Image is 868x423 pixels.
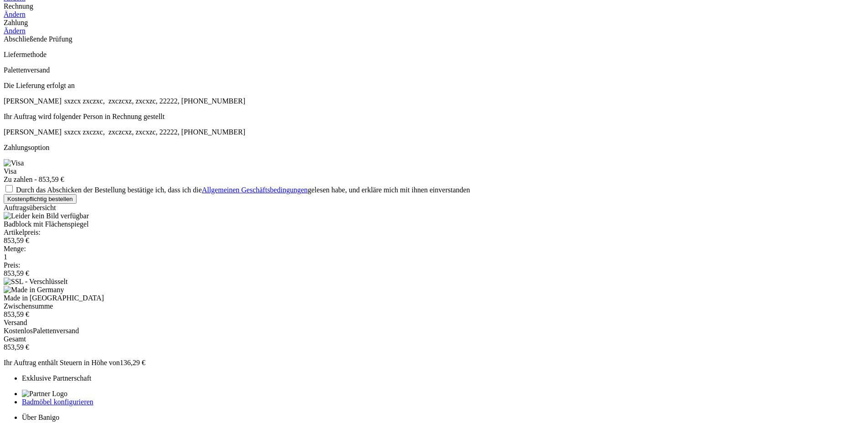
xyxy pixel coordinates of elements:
[4,175,864,184] div: Zu zahlen - 853,59 €
[4,2,33,10] span: Rechnung
[4,294,864,302] div: Made in [GEOGRAPHIC_DATA]
[4,51,864,59] p: Liefermethode
[4,82,864,90] p: Die Lieferung erfolgt an
[4,343,864,351] div: 853,59 €
[4,27,26,35] a: Ändern
[4,286,64,294] img: Made in Germany
[4,97,864,105] p: [PERSON_NAME] sxzcx zxczxc, zxczcxz, zxcxzc, 22222, [PHONE_NUMBER]
[120,359,145,366] span: 136,29 €
[4,159,864,175] div: Visa
[4,66,864,74] p: Palettenversand
[4,10,26,18] a: Ändern
[4,204,864,212] div: Auftragsübersicht
[16,186,470,194] span: Durch das Abschicken der Bestellung bestätige ich, dass ich die gelesen habe, und erkläre mich mi...
[22,390,67,398] img: Partner Logo
[4,335,864,343] div: Gesamt
[4,194,77,204] button: Kostenpflichtig bestellen
[4,35,72,43] span: Abschließende Prüfung
[4,212,89,220] img: Leider kein Bild verfügbar
[4,310,864,319] div: 853,59 €
[22,374,864,382] div: Exklusive Partnerschaft
[4,128,864,136] p: [PERSON_NAME] sxzcx zxczxc, zxczcxz, zxcxzc, 22222, [PHONE_NUMBER]
[4,253,864,261] div: 1
[4,302,864,310] div: Zwischensumme
[4,19,28,26] span: Zahlung
[22,413,864,422] div: Über Banigo
[4,237,864,245] div: 853,59 €
[5,185,13,192] input: Durch das Abschicken der Bestellung bestätige ich, dass ich dieAllgemeinen Geschäftsbedingungenge...
[4,261,864,269] div: Preis:
[4,144,864,152] p: Zahlungsoption
[4,327,864,335] div: Kostenlos
[4,269,864,278] div: 853,59 €
[4,159,24,167] img: Visa
[202,186,308,194] a: Allgemeinen Geschäftsbedingungen
[4,319,864,327] div: Versand
[22,398,93,406] a: Badmöbel konfigurieren
[4,113,864,121] p: Ihr Auftrag wird folgender Person in Rechnung gestellt
[4,359,864,367] p: Ihr Auftrag enthält Steuern in Höhe von
[4,278,67,286] img: SSL - Verschlüsselt
[4,220,864,228] div: Badblock mit Flächenspiegel
[4,245,864,253] div: Menge:
[33,327,79,335] span: Palettenversand
[4,228,864,237] div: Artikelpreis:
